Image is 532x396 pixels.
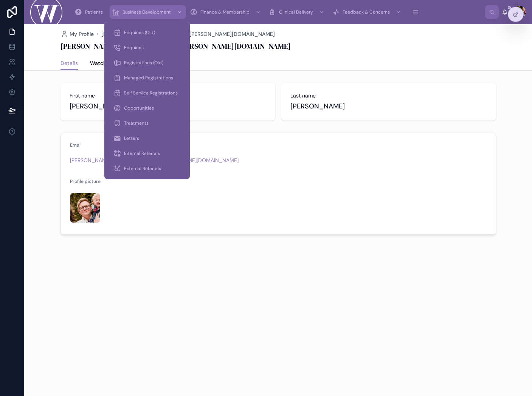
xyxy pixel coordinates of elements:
[188,5,265,19] a: Finance & Membership
[109,41,185,54] a: Enquiries
[124,60,163,66] span: Registrations (Old)
[109,56,185,70] a: Registrations (Old)
[124,90,178,96] span: Self Service Registrations
[123,9,171,15] span: Business Development
[109,71,185,85] a: Managed Registrations
[109,101,185,115] a: Opportunities
[60,56,78,71] a: Details
[60,30,94,38] a: My Profile
[72,5,108,19] a: Patients
[343,9,390,15] span: Feedback & Concerns
[70,156,239,164] a: [PERSON_NAME][EMAIL_ADDRESS][PERSON_NAME][DOMAIN_NAME]
[70,101,266,111] span: [PERSON_NAME]
[290,101,487,111] span: [PERSON_NAME]
[109,86,185,100] a: Self Service Registrations
[90,59,128,67] span: Watched Items
[279,9,313,15] span: Clinical Delivery
[124,45,144,51] span: Enquiries
[109,147,185,160] a: Internal Referrals
[109,162,185,175] a: External Referrals
[330,5,405,19] a: Feedback & Concerns
[124,105,154,111] span: Opportunities
[266,5,328,19] a: Clinical Delivery
[124,75,173,81] span: Managed Registrations
[85,9,103,15] span: Patients
[124,166,161,172] span: External Referrals
[70,178,101,184] span: Profile picture
[60,41,291,51] h1: [PERSON_NAME][EMAIL_ADDRESS][PERSON_NAME][DOMAIN_NAME]
[68,4,485,20] div: scrollable content
[109,116,185,130] a: Treatments
[110,5,186,19] a: Business Development
[109,26,185,39] a: Enquiries (Old)
[200,9,250,15] span: Finance & Membership
[290,92,487,99] span: Last name
[124,135,139,141] span: Letters
[70,92,266,99] span: First name
[124,29,155,36] span: Enquiries (Old)
[60,59,78,67] span: Details
[70,30,94,38] span: My Profile
[101,30,275,38] a: [PERSON_NAME][EMAIL_ADDRESS][PERSON_NAME][DOMAIN_NAME]
[124,120,149,126] span: Treatments
[70,142,82,148] span: Email
[90,56,128,71] a: Watched Items
[109,131,185,145] a: Letters
[124,150,160,156] span: Internal Referrals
